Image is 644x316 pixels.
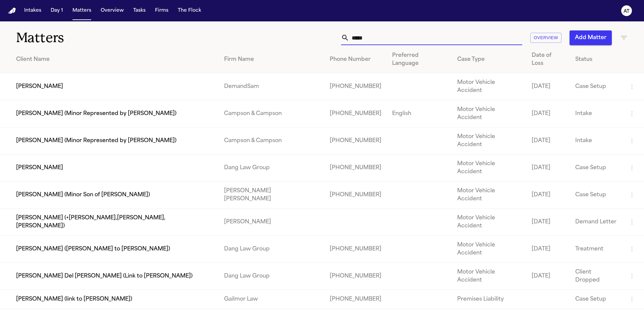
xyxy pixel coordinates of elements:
td: Motor Vehicle Accident [452,127,526,154]
h1: Matters [16,29,194,46]
td: Client Dropped [570,263,623,290]
img: Finch Logo [8,8,16,14]
a: Home [8,8,16,14]
td: [DATE] [526,73,570,100]
td: [PHONE_NUMBER] [324,290,387,309]
td: Campson & Campson [219,127,324,154]
button: Add Matter [570,30,612,45]
td: DemandSam [219,73,324,100]
td: Gailmor Law [219,290,324,309]
button: The Flock [175,5,204,17]
div: Date of Loss [532,51,565,68]
td: Premises Liability [452,290,526,309]
td: [PHONE_NUMBER] [324,236,387,263]
button: Intakes [21,5,44,17]
td: Motor Vehicle Accident [452,100,526,127]
button: Overview [530,33,561,43]
td: Motor Vehicle Accident [452,236,526,263]
td: [PHONE_NUMBER] [324,182,387,209]
td: Case Setup [570,154,623,182]
td: [PHONE_NUMBER] [324,73,387,100]
td: Case Setup [570,290,623,309]
div: Case Type [457,56,521,64]
td: [PERSON_NAME] [219,209,324,236]
td: [PHONE_NUMBER] [324,127,387,154]
td: [PHONE_NUMBER] [324,100,387,127]
td: Campson & Campson [219,100,324,127]
td: Motor Vehicle Accident [452,209,526,236]
td: Case Setup [570,182,623,209]
button: Overview [98,5,126,17]
td: [DATE] [526,236,570,263]
td: Treatment [570,236,623,263]
div: Phone Number [330,56,381,64]
td: [PHONE_NUMBER] [324,154,387,182]
td: English [387,100,452,127]
td: Case Setup [570,73,623,100]
td: [DATE] [526,182,570,209]
td: [PHONE_NUMBER] [324,263,387,290]
button: Tasks [130,5,148,17]
div: Status [575,56,617,64]
td: [PERSON_NAME] [PERSON_NAME] [219,182,324,209]
div: Preferred Language [392,51,446,68]
button: Firms [152,5,171,17]
td: Dang Law Group [219,236,324,263]
td: Intake [570,127,623,154]
button: Matters [70,5,94,17]
td: [DATE] [526,100,570,127]
td: [DATE] [526,127,570,154]
td: Motor Vehicle Accident [452,154,526,182]
td: Intake [570,100,623,127]
td: [DATE] [526,263,570,290]
td: [DATE] [526,154,570,182]
div: Client Name [16,56,213,64]
div: Firm Name [224,56,319,64]
td: Motor Vehicle Accident [452,182,526,209]
td: Dang Law Group [219,263,324,290]
td: [DATE] [526,209,570,236]
td: Motor Vehicle Accident [452,73,526,100]
td: Motor Vehicle Accident [452,263,526,290]
button: Day 1 [48,5,66,17]
td: Dang Law Group [219,154,324,182]
td: Demand Letter [570,209,623,236]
